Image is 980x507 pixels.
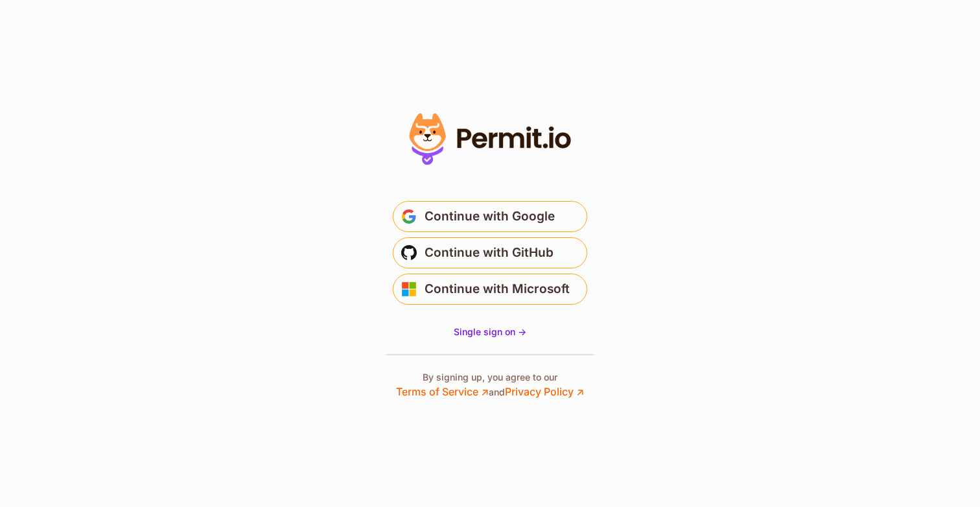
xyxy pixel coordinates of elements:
a: Privacy Policy ↗ [505,385,584,398]
button: Continue with Microsoft [393,274,587,305]
a: Single sign on -> [454,325,526,338]
span: Continue with GitHub [425,242,554,263]
button: Continue with GitHub [393,237,587,268]
p: By signing up, you agree to our and [396,371,584,399]
a: Terms of Service ↗ [396,385,489,398]
button: Continue with Google [393,201,587,232]
span: Continue with Microsoft [425,279,570,300]
span: Continue with Google [425,206,555,227]
span: Single sign on -> [454,326,526,337]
